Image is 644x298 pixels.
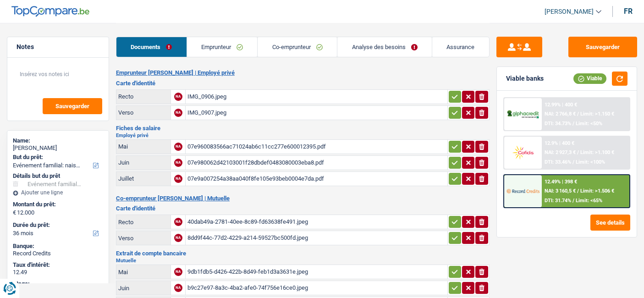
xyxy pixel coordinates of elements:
[337,37,432,57] a: Analyse des besoins
[13,144,103,152] div: [PERSON_NAME]
[545,121,571,127] span: DTI: 34.73%
[174,284,182,292] div: NA
[13,250,103,257] div: Record Credits
[577,111,579,117] span: /
[545,102,577,108] div: 12.99% | 400 €
[13,201,101,208] label: Montant du prêt:
[13,261,103,269] div: Taux d'intérêt:
[174,268,182,276] div: NA
[118,143,169,150] div: Mai
[55,103,89,109] span: Sauvegarder
[576,121,602,127] span: Limit: <50%
[118,219,169,226] div: Recto
[187,90,445,104] div: IMG_0906.jpeg
[116,250,490,256] h3: Extrait de compte bancaire
[624,7,633,16] div: fr
[187,140,445,154] div: 07e960083566ac71024ab6c11cc277e600012395.pdf
[572,159,574,165] span: /
[576,159,605,165] span: Limit: <100%
[174,234,182,242] div: NA
[118,285,169,292] div: Juin
[577,149,579,155] span: /
[11,6,89,17] img: TopCompare Logo
[118,93,169,100] div: Recto
[116,133,490,138] h2: Employé privé
[590,215,630,231] button: See details
[174,109,182,117] div: NA
[118,269,169,276] div: Mai
[545,111,576,117] span: NAI: 2 766,8 €
[116,69,490,77] h2: Emprunteur [PERSON_NAME] | Employé privé
[545,149,576,155] span: NAI: 2 927,3 €
[568,37,637,57] button: Sauvegarder
[13,269,103,276] div: 12.49
[187,215,445,229] div: 40dab49a-2781-40ee-8c89-fd63638fe491.jpeg
[187,172,445,186] div: 07e9a007254a38aa040f8fe105e93beb0004e7da.pdf
[13,280,103,287] div: Stage:
[545,8,594,16] span: [PERSON_NAME]
[17,43,99,51] h5: Notes
[432,37,489,57] a: Assurance
[116,80,490,86] h3: Carte d'identité
[576,198,602,204] span: Limit: <65%
[116,205,490,211] h3: Carte d'identité
[13,243,103,250] div: Banque:
[116,258,490,263] h2: Mutuelle
[545,198,571,204] span: DTI: 31.74%
[187,281,445,295] div: b9c27e97-8a3c-4ba2-afe0-74f756e16ce0.jpeg
[258,37,337,57] a: Co-emprunteur
[174,93,182,101] div: NA
[506,75,544,83] div: Viable banks
[545,140,574,146] div: 12.9% | 400 €
[13,137,103,144] div: Name:
[506,144,539,161] img: Cofidis
[187,37,258,57] a: Emprunteur
[572,121,574,127] span: /
[118,175,169,182] div: Juillet
[580,111,614,117] span: Limit: >1.150 €
[174,143,182,151] div: NA
[174,159,182,167] div: NA
[506,183,539,199] img: Record Credits
[174,175,182,183] div: NA
[572,198,574,204] span: /
[116,195,490,202] h2: Co-emprunteur [PERSON_NAME] | Mutuelle
[13,189,103,196] div: Ajouter une ligne
[174,218,182,226] div: NA
[13,172,103,180] div: Détails but du prêt
[43,98,102,114] button: Sauvegarder
[573,73,606,83] div: Viable
[116,37,187,57] a: Documents
[116,125,490,131] h3: Fiches de salaire
[118,109,169,116] div: Verso
[118,159,169,166] div: Juin
[187,106,445,120] div: IMG_0907.jpeg
[580,188,614,194] span: Limit: >1.506 €
[13,221,101,229] label: Durée du prêt:
[545,159,571,165] span: DTI: 33.46%
[187,265,445,279] div: 9db1fdb5-d426-422b-8d49-feb1d3a3631e.jpeg
[13,209,16,216] span: €
[580,149,614,155] span: Limit: >1.100 €
[506,109,539,119] img: AlphaCredit
[187,156,445,170] div: 07e980062d42103001f28dbdef0483080003eba8.pdf
[187,231,445,245] div: 8dd9f44c-77d2-4229-a214-59527bc500fd.jpeg
[545,179,577,185] div: 12.49% | 398 €
[577,188,579,194] span: /
[537,4,601,19] a: [PERSON_NAME]
[545,188,576,194] span: NAI: 3 160,5 €
[13,154,101,161] label: But du prêt:
[118,235,169,242] div: Verso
